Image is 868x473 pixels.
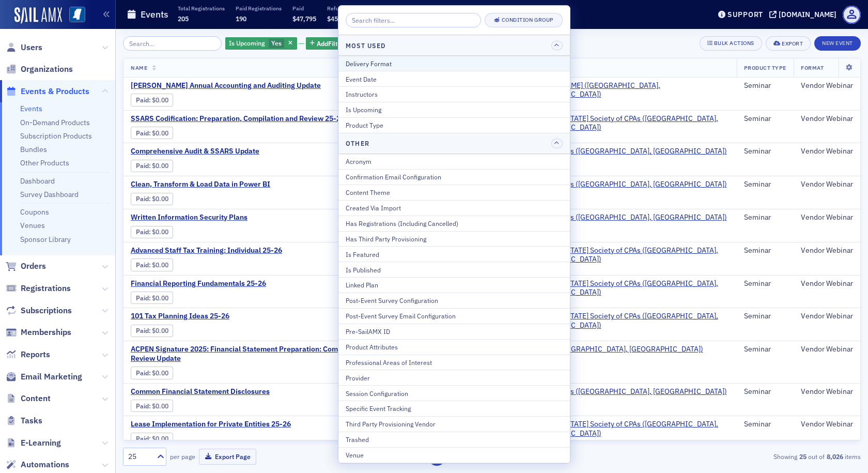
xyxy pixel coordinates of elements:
[346,404,563,413] div: Specific Event Tracking
[6,415,42,426] a: Tasks
[152,228,168,236] span: $0.00
[327,14,342,23] span: $450
[20,131,92,141] a: Subscription Products
[136,294,152,302] span: :
[131,81,321,90] a: [PERSON_NAME] Annual Accounting and Auditing Update
[152,195,168,203] span: $0.00
[236,5,282,12] p: Paid Registrations
[170,452,195,461] label: per page
[6,42,42,53] a: Users
[20,118,90,127] a: On-Demand Products
[131,160,173,172] div: Paid: 0 - $0
[346,311,563,321] div: Post-Event Survey Email Configuration
[528,312,730,330] a: CalCPA [US_STATE] Society of CPAs ([GEOGRAPHIC_DATA], [GEOGRAPHIC_DATA])
[21,327,71,338] span: Memberships
[744,387,786,396] div: Seminar
[131,312,304,321] span: 101 Tax Planning Ideas 25-26
[131,433,173,445] div: Paid: 0 - $0
[801,312,853,321] div: Vendor Webinar
[801,420,853,429] div: Vendor Webinar
[131,387,304,396] span: Common Financial Statement Disclosures
[801,147,853,156] div: Vendor Webinar
[131,420,304,429] span: Lease Implementation for Private Entities 25-26
[346,358,563,367] div: Professional Areas of Interest
[136,129,149,137] a: Paid
[744,213,786,222] div: Seminar
[338,416,570,432] button: Third Party Provisioning Vendor
[622,452,861,461] div: Showing out of items
[338,169,570,185] button: Confirmation Email Configuration
[528,246,730,264] a: CalCPA [US_STATE] Society of CPAs ([GEOGRAPHIC_DATA], [GEOGRAPHIC_DATA])
[6,459,69,470] a: Automations
[528,420,730,438] span: CalCPA California Society of CPAs (San Mateo, CA)
[21,437,61,449] span: E-Learning
[20,104,42,113] a: Events
[338,56,570,71] button: Delivery Format
[136,228,149,236] a: Paid
[338,117,570,133] button: Product Type
[744,180,786,189] div: Seminar
[21,305,72,316] span: Subscriptions
[346,172,563,181] div: Confirmation Email Configuration
[346,203,563,212] div: Created Via Import
[338,154,570,169] button: Acronym
[528,180,727,189] span: CPA Crossings (Rochester, MI)
[131,345,389,363] a: ACPEN Signature 2025: Financial Statement Preparation: Compilation and Review Update
[271,39,282,47] span: Yes
[136,96,149,104] a: Paid
[346,105,563,114] div: Is Upcoming
[131,81,321,90] span: Surgent's Annual Accounting and Auditing Update
[528,246,730,264] span: CalCPA California Society of CPAs (San Mateo, CA)
[131,325,173,337] div: Paid: 0 - $0
[136,261,149,269] a: Paid
[528,114,730,132] span: CalCPA California Society of CPAs (San Mateo, CA)
[797,452,808,461] strong: 25
[123,36,222,51] input: Search…
[136,195,152,203] span: :
[136,369,149,377] a: Paid
[236,14,246,23] span: 190
[152,129,168,137] span: $0.00
[338,71,570,86] button: Event Date
[152,402,168,410] span: $0.00
[779,10,836,19] div: [DOMAIN_NAME]
[338,432,570,447] button: Trashed
[136,435,149,443] a: Paid
[131,64,147,71] span: Name
[136,261,152,269] span: :
[131,213,304,222] a: Written Information Security Plans
[21,459,69,470] span: Automations
[346,250,563,259] div: Is Featured
[338,231,570,247] button: Has Third Party Provisioning
[131,127,173,139] div: Paid: 0 - $0
[128,451,151,462] div: 25
[136,369,152,377] span: :
[131,279,304,288] a: Financial Reporting Fundamentals 25-26
[131,180,304,189] a: Clean, Transform & Load Data in Power BI
[801,279,853,288] div: Vendor Webinar
[21,86,89,97] span: Events & Products
[21,42,42,53] span: Users
[14,7,62,24] a: SailAMX
[346,89,563,99] div: Instructors
[152,369,168,377] span: $0.00
[338,385,570,401] button: Session Configuration
[20,158,69,167] a: Other Products
[528,180,727,189] a: CPA Crossings ([GEOGRAPHIC_DATA], [GEOGRAPHIC_DATA])
[225,37,297,50] div: Yes
[292,14,316,23] span: $47,795
[338,324,570,339] button: Pre-SailAMX ID
[152,327,168,334] span: $0.00
[6,349,50,360] a: Reports
[801,387,853,396] div: Vendor Webinar
[346,157,563,166] div: Acronym
[801,180,853,189] div: Vendor Webinar
[338,216,570,231] button: Has Registrations (Including Cancelled)
[744,147,786,156] div: Seminar
[782,41,803,47] div: Export
[528,279,730,297] a: CalCPA [US_STATE] Society of CPAs ([GEOGRAPHIC_DATA], [GEOGRAPHIC_DATA])
[21,261,46,272] span: Orders
[131,292,173,304] div: Paid: 0 - $0
[338,401,570,416] button: Specific Event Tracking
